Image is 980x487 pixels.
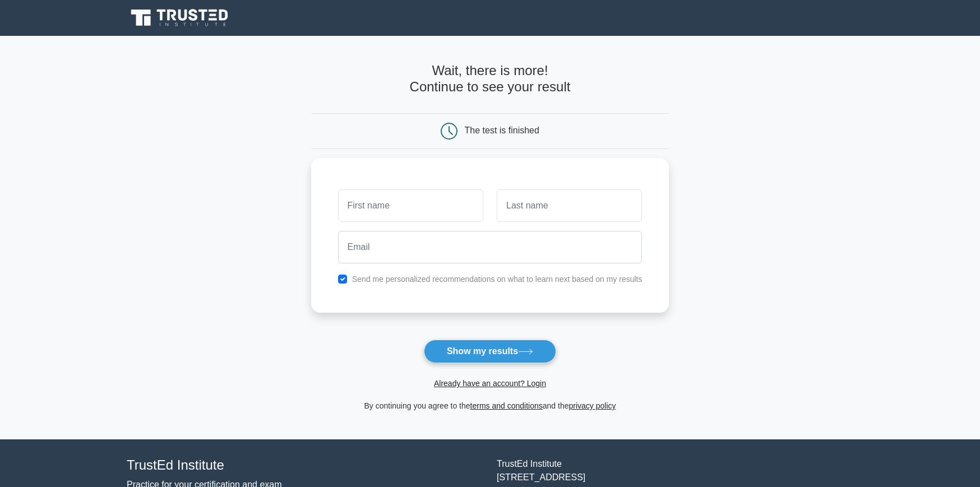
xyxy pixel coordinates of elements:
[497,189,642,222] input: Last name
[311,63,669,95] h4: Wait, there is more! Continue to see your result
[470,401,543,410] a: terms and conditions
[338,189,483,222] input: First name
[434,379,546,388] a: Already have an account? Login
[569,401,616,410] a: privacy policy
[127,457,483,474] h4: TrustEd Institute
[465,126,539,135] div: The test is finished
[338,231,642,263] input: Email
[424,340,556,363] button: Show my results
[304,399,676,412] div: By continuing you agree to the and the
[352,275,642,284] label: Send me personalized recommendations on what to learn next based on my results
